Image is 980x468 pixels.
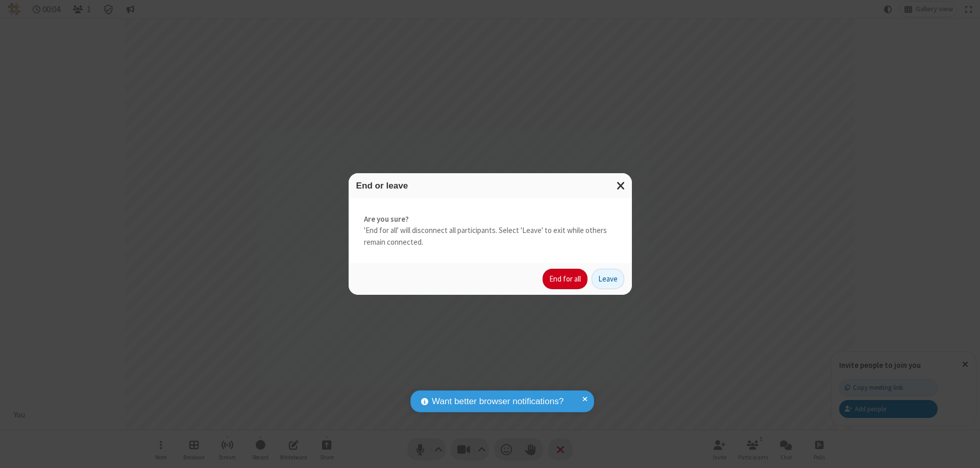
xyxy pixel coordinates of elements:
button: End for all [543,269,587,289]
button: Leave [592,269,624,289]
strong: Are you sure? [364,214,617,225]
button: Close modal [610,173,632,198]
h3: End or leave [356,181,624,191]
span: Want better browser notifications? [432,395,563,408]
div: 'End for all' will disconnect all participants. Select 'Leave' to exit while others remain connec... [349,198,632,264]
